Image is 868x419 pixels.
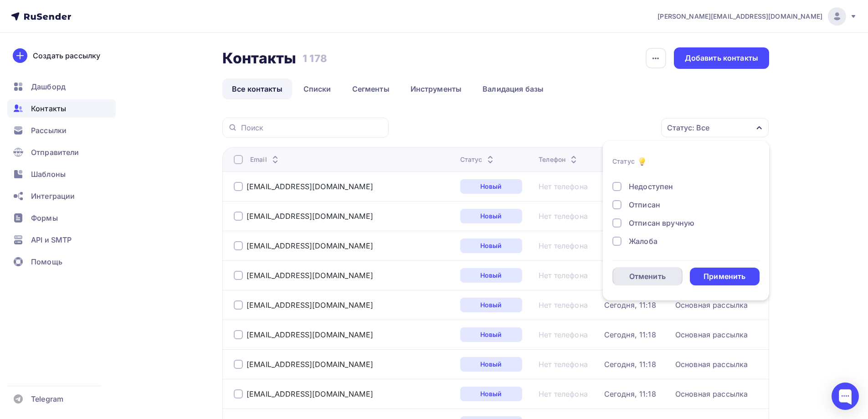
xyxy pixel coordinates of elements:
a: Новый [460,238,522,253]
div: Статус: Все [667,122,709,133]
a: Основная рассылка [675,389,748,398]
a: Сегодня, 11:18 [604,389,656,398]
div: Отменить [629,271,666,282]
h2: Контакты [222,49,296,67]
a: [EMAIL_ADDRESS][DOMAIN_NAME] [247,330,373,339]
span: API и SMTP [31,234,72,245]
a: Дашборд [7,78,116,96]
span: Telegram [31,393,63,404]
a: Валидация базы [473,78,553,99]
span: Отправители [31,147,79,158]
a: Сегменты [343,78,399,99]
a: Новый [460,268,522,283]
a: Нет телефона [539,300,588,310]
a: Инструменты [401,78,472,99]
a: Новый [460,209,522,223]
span: Формы [31,212,58,223]
a: Отправители [7,143,116,161]
h3: 1 178 [303,52,327,65]
a: Основная рассылка [675,360,748,369]
a: Новый [460,387,522,401]
div: Применить [704,271,745,282]
div: Телефон [539,155,579,164]
a: Списки [294,78,341,99]
a: Контакты [7,99,116,118]
div: Статус [460,155,496,164]
div: Недоступен [629,181,673,192]
a: Рассылки [7,121,116,140]
div: Отписан [629,199,660,210]
div: Создать рассылку [33,50,100,61]
a: Сегодня, 11:18 [604,330,656,339]
span: Помощь [31,256,62,267]
a: Нет телефона [539,271,588,280]
a: Сегодня, 11:18 [604,360,656,369]
a: [PERSON_NAME][EMAIL_ADDRESS][DOMAIN_NAME] [657,7,857,26]
a: [EMAIL_ADDRESS][DOMAIN_NAME] [247,389,373,398]
a: [EMAIL_ADDRESS][DOMAIN_NAME] [247,271,373,280]
a: Все контакты [222,78,292,99]
a: Шаблоны [7,165,116,183]
a: Основная рассылка [675,300,748,310]
a: [EMAIL_ADDRESS][DOMAIN_NAME] [247,212,373,221]
ul: Статус: Все [603,141,769,300]
span: [PERSON_NAME][EMAIL_ADDRESS][DOMAIN_NAME] [657,12,822,21]
a: Основная рассылка [675,330,748,339]
a: Формы [7,209,116,227]
span: Интеграции [31,191,75,202]
span: Дашборд [31,81,66,92]
a: Новый [460,298,522,312]
a: Новый [460,179,522,194]
button: Статус: Все [661,118,769,138]
div: Статус [612,157,635,166]
a: Нет телефона [539,241,588,250]
div: Email [250,155,281,164]
a: [EMAIL_ADDRESS][DOMAIN_NAME] [247,241,373,250]
span: Рассылки [31,125,67,136]
a: Нет телефона [539,389,588,398]
input: Поиск [241,123,383,133]
a: Нет телефона [539,212,588,221]
a: Сегодня, 11:18 [604,300,656,310]
a: [EMAIL_ADDRESS][DOMAIN_NAME] [247,300,373,310]
span: Шаблоны [31,169,66,180]
a: Новый [460,357,522,372]
span: Контакты [31,103,66,114]
a: Нет телефона [539,182,588,191]
a: Новый [460,327,522,342]
div: Отписан вручную [629,217,694,228]
a: [EMAIL_ADDRESS][DOMAIN_NAME] [247,360,373,369]
a: Нет телефона [539,360,588,369]
a: [EMAIL_ADDRESS][DOMAIN_NAME] [247,182,373,191]
div: Добавить контакты [685,53,758,63]
div: Жалоба [629,236,657,247]
a: Нет телефона [539,330,588,339]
